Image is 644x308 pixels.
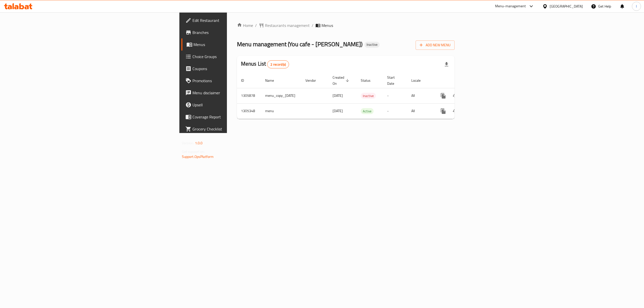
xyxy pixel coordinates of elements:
[192,126,283,132] span: Grocery Checklist
[265,77,280,83] span: Name
[420,42,451,48] span: Add New Menu
[192,66,283,72] span: Coupons
[449,105,461,117] button: Change Status
[433,73,490,88] th: Actions
[312,22,313,28] li: /
[407,103,433,119] td: All
[305,77,323,83] span: Vendor
[267,60,289,68] div: Total records count
[361,93,376,99] span: Inactive
[181,51,287,63] a: Choice Groups
[182,140,194,146] span: Version:
[383,88,407,103] td: -
[192,114,283,120] span: Coverage Report
[333,108,343,114] span: [DATE]
[181,14,287,26] a: Edit Restaurant
[181,38,287,51] a: Menus
[267,62,289,67] span: 2 record(s)
[181,75,287,87] a: Promotions
[550,4,583,9] div: [GEOGRAPHIC_DATA]
[237,38,363,50] span: Menu management ( You cafe - [PERSON_NAME] )
[416,40,455,50] button: Add New Menu
[365,42,380,48] div: Inactive
[333,74,351,86] span: Created On
[449,90,461,102] button: Change Status
[437,90,449,102] button: more
[440,58,453,70] div: Export file
[411,77,427,83] span: Locale
[265,22,310,28] span: Restaurants management
[181,123,287,135] a: Grocery Checklist
[181,87,287,99] a: Menu disclaimer
[193,41,283,48] span: Menus
[181,111,287,123] a: Coverage Report
[321,22,333,28] span: Menus
[241,60,289,68] h2: Menus List
[437,105,449,117] button: more
[181,99,287,111] a: Upsell
[192,54,283,60] span: Choice Groups
[195,140,203,146] span: 1.0.0
[387,74,401,86] span: Start Date
[241,77,251,83] span: ID
[333,92,343,99] span: [DATE]
[192,29,283,35] span: Branches
[181,26,287,38] a: Branches
[181,63,287,75] a: Coupons
[495,3,526,9] div: Menu-management
[361,108,374,114] span: Active
[182,153,214,160] a: Support.OpsPlatform
[192,102,283,108] span: Upsell
[192,17,283,23] span: Edit Restaurant
[182,148,205,155] span: Get support on:
[192,78,283,84] span: Promotions
[383,103,407,119] td: -
[237,73,490,119] table: enhanced table
[192,90,283,96] span: Menu disclaimer
[636,4,637,9] span: l
[361,77,377,83] span: Status
[365,42,380,47] span: Inactive
[237,22,455,28] nav: breadcrumb
[407,88,433,103] td: All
